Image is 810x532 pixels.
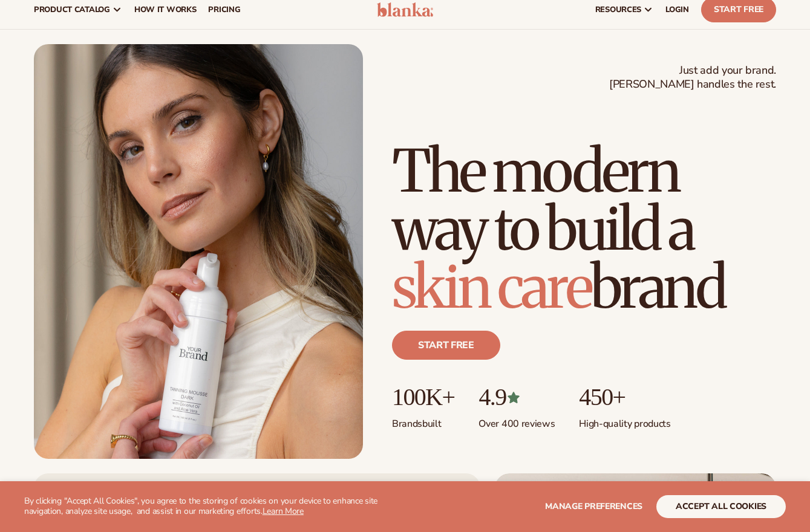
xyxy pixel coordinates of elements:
button: accept all cookies [656,495,786,518]
p: By clicking "Accept All Cookies", you agree to the storing of cookies on your device to enhance s... [24,496,397,517]
img: Female holding tanning mousse. [34,44,363,459]
h1: The modern way to build a brand [392,142,776,316]
p: High-quality products [579,410,670,430]
a: Start free [392,331,500,360]
span: pricing [208,5,240,15]
p: 450+ [579,384,670,410]
span: How It Works [134,5,197,15]
span: resources [595,5,641,15]
span: product catalog [34,5,110,15]
a: Learn More [263,505,304,517]
span: LOGIN [665,5,689,15]
p: 4.9 [478,384,555,410]
span: Just add your brand. [PERSON_NAME] handles the rest. [609,63,776,92]
p: Over 400 reviews [478,410,555,430]
p: 100K+ [392,384,454,410]
img: logo [377,2,434,17]
span: Manage preferences [545,501,642,512]
button: Manage preferences [545,495,642,518]
span: skin care [392,251,590,323]
p: Brands built [392,410,454,430]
